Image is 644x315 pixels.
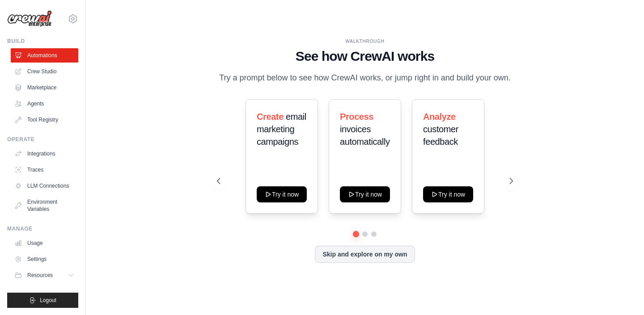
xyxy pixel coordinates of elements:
span: Resources [27,272,53,279]
span: email marketing campaigns [257,112,306,147]
span: Process [340,112,373,122]
a: Crew Studio [11,64,78,79]
button: Logout [7,293,78,308]
a: Traces [11,163,78,177]
button: Skip and explore on my own [315,246,415,263]
button: Try it now [423,186,473,202]
h1: See how CrewAI works [217,48,513,64]
a: Usage [11,236,78,250]
div: Manage [7,225,78,232]
a: Automations [11,48,78,63]
button: Try it now [257,186,307,202]
p: Try a prompt below to see how CrewAI works, or jump right in and build your own. [217,71,513,84]
a: Marketplace [11,80,78,95]
a: Tool Registry [11,113,78,127]
span: Logout [40,297,56,304]
span: customer feedback [423,124,458,147]
div: Build [7,38,78,45]
span: Analyze [423,112,456,122]
div: Operate [7,136,78,143]
span: Create [257,112,284,122]
button: Resources [11,268,78,282]
img: Logo [7,10,52,27]
button: Try it now [340,186,390,202]
div: WALKTHROUGH [217,38,513,45]
span: invoices automatically [340,124,390,147]
a: Settings [11,252,78,266]
a: Environment Variables [11,195,78,216]
a: LLM Connections [11,179,78,193]
a: Integrations [11,147,78,161]
a: Agents [11,97,78,111]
